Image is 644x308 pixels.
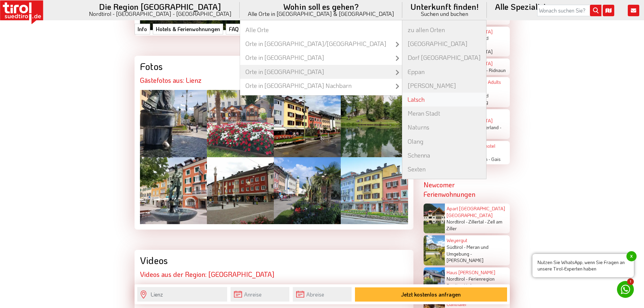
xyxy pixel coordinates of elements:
a: Sexten [402,162,486,176]
a: FAQ [226,24,242,34]
span: Gais [491,156,501,162]
span: Südtirol - [447,244,466,250]
a: Orte in [GEOGRAPHIC_DATA] [240,51,402,65]
span: Meran und Umgebung - [447,244,488,257]
a: Latsch [402,93,486,106]
a: Naturns [402,120,486,134]
a: Schenna [402,148,486,162]
a: zu allen Orten [402,23,486,37]
small: Nordtirol - [GEOGRAPHIC_DATA] - [GEOGRAPHIC_DATA] [89,11,232,17]
h2: Gästefotos aus: Lienz [140,76,408,84]
h2: Videos aus der Region: [GEOGRAPHIC_DATA] [140,270,408,278]
span: Nordtirol - [447,276,468,282]
i: Karte öffnen [603,5,614,16]
span: Zillertal - [469,218,486,225]
a: [PERSON_NAME] [402,79,486,93]
a: Orte in [GEOGRAPHIC_DATA] Nachbarn [240,79,402,93]
a: Orte in [GEOGRAPHIC_DATA]/[GEOGRAPHIC_DATA] [240,37,402,51]
a: Alle Orte [240,23,402,37]
input: Anreise [231,287,289,302]
a: [GEOGRAPHIC_DATA] [402,37,486,51]
span: x [626,251,637,261]
small: Alle Orte in [GEOGRAPHIC_DATA] & [GEOGRAPHIC_DATA] [248,11,394,17]
a: Hotels & Ferienwohnungen [153,24,223,34]
button: Jetzt kostenlos anfragen [355,287,507,302]
span: 1 [627,278,634,285]
a: Eppan [402,65,486,79]
span: Höfen [464,282,476,289]
a: Weyergut [447,237,467,243]
span: Zell am Ziller [447,218,502,232]
i: Kontakt [628,5,639,16]
input: Wo soll's hingehen? [137,287,227,302]
span: Nutzen Sie WhatsApp, wenn Sie Fragen an unsere Tirol-Experten haben [532,254,634,277]
input: Wonach suchen Sie? [537,5,601,16]
div: Videos [140,255,408,266]
a: Orte in [GEOGRAPHIC_DATA] [240,65,402,79]
div: Fotos [140,61,408,72]
a: Apart [GEOGRAPHIC_DATA] [GEOGRAPHIC_DATA] [447,205,505,218]
span: Ridnaun [489,67,506,73]
input: Abreise [293,287,352,302]
small: Suchen und buchen [410,11,479,17]
a: Info [135,24,150,34]
span: [PERSON_NAME] [447,257,483,263]
a: Meran Stadt [402,106,486,120]
span: Nordtirol - [447,218,468,225]
a: 1 Nutzen Sie WhatsApp, wenn Sie Fragen an unsere Tirol-Experten habenx [617,281,634,298]
a: Haus [PERSON_NAME] [447,269,495,276]
span: Ferienregion Reutte - [447,276,495,289]
a: Olang [402,135,486,148]
a: Dorf [GEOGRAPHIC_DATA] [402,51,486,65]
strong: Newcomer Ferienwohnungen [424,180,475,198]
